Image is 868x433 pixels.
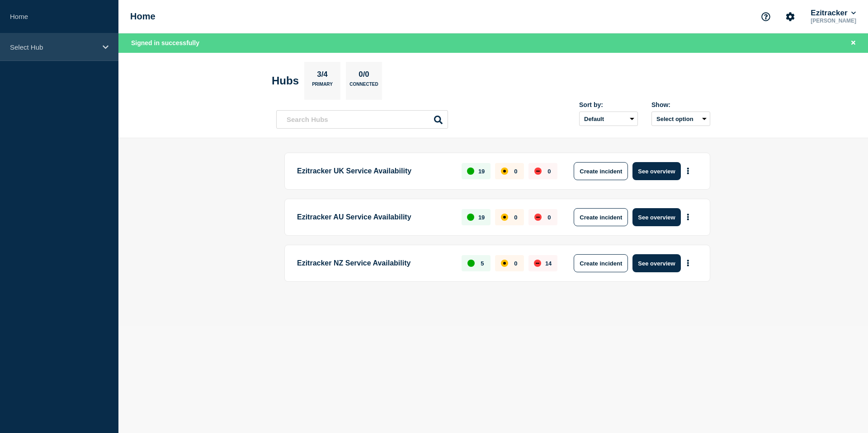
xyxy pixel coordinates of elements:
[534,168,542,175] div: down
[682,209,694,226] button: More actions
[297,208,451,226] p: Ezitracker AU Service Availability
[682,255,694,272] button: More actions
[355,70,373,82] p: 0/0
[272,74,299,87] h2: Hubs
[809,18,858,24] p: [PERSON_NAME]
[632,254,680,272] button: See overview
[297,162,451,180] p: Ezitracker UK Service Availability
[579,101,638,108] div: Sort by:
[545,260,552,267] p: 14
[514,168,517,175] p: 0
[481,260,484,267] p: 5
[349,82,378,91] p: Connected
[632,208,680,226] button: See overview
[514,214,517,221] p: 0
[276,110,448,129] input: Search Hubs
[632,162,680,180] button: See overview
[547,214,551,221] p: 0
[131,39,199,47] span: Signed in successfully
[501,260,508,267] div: affected
[467,260,475,267] div: up
[314,70,331,82] p: 3/4
[501,168,508,175] div: affected
[130,11,156,22] h1: Home
[809,9,858,18] button: Ezitracker
[10,43,97,51] p: Select Hub
[467,214,474,221] div: up
[574,162,628,180] button: Create incident
[534,214,542,221] div: down
[682,163,694,180] button: More actions
[579,112,638,126] select: Sort by
[651,112,710,126] button: Select option
[514,260,517,267] p: 0
[534,260,541,267] div: down
[478,214,485,221] p: 19
[478,168,485,175] p: 19
[467,168,474,175] div: up
[574,254,628,272] button: Create incident
[756,7,775,26] button: Support
[312,82,333,91] p: Primary
[781,7,800,26] button: Account settings
[501,214,508,221] div: affected
[651,101,710,108] div: Show:
[547,168,551,175] p: 0
[574,208,628,226] button: Create incident
[297,254,451,272] p: Ezitracker NZ Service Availability
[848,38,859,48] button: Close banner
